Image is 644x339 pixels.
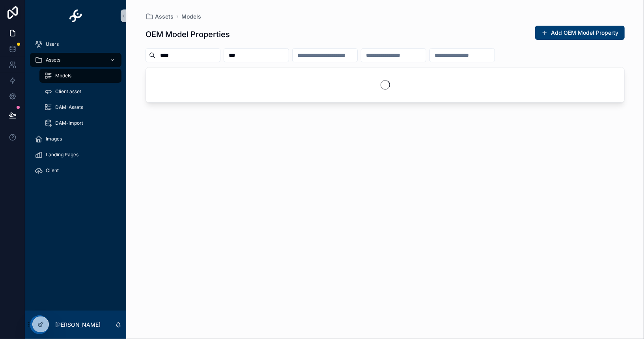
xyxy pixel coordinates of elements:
[46,41,59,47] span: Users
[46,152,78,158] span: Landing Pages
[30,132,121,146] a: Images
[55,88,81,95] span: Client asset
[39,100,121,114] a: DAM-Assets
[39,69,121,83] a: Models
[55,73,71,79] span: Models
[55,104,83,111] span: DAM-Assets
[39,116,121,130] a: DAM-import
[30,163,121,178] a: Client
[69,9,82,22] img: App logo
[46,57,60,63] span: Assets
[39,84,121,99] a: Client asset
[46,136,62,142] span: Images
[30,53,121,67] a: Assets
[46,167,59,174] span: Client
[155,13,174,21] span: Assets
[30,148,121,162] a: Landing Pages
[535,26,625,40] button: Add OEM Model Property
[146,29,230,40] h1: OEM Model Properties
[146,13,174,21] a: Assets
[55,120,83,126] span: DAM-import
[25,32,126,188] div: scrollable content
[181,13,201,21] a: Models
[55,321,101,329] p: [PERSON_NAME]
[30,37,121,51] a: Users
